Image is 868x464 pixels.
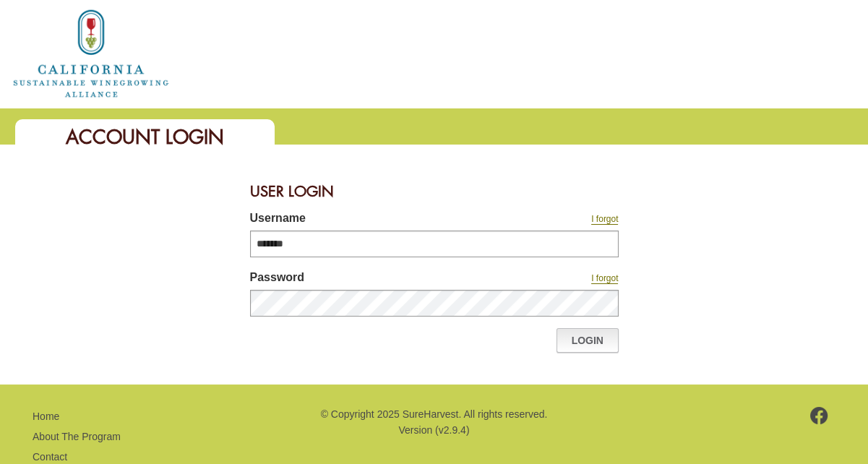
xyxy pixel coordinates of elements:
[250,173,619,210] div: User Login
[307,406,560,439] p: © Copyright 2025 SureHarvest. All rights reserved. Version (v2.9.4)
[810,407,828,424] img: footer-facebook.png
[557,328,619,353] a: Login
[33,411,59,422] a: Home
[250,210,489,231] label: Username
[66,124,224,150] span: Account Login
[33,431,121,442] a: About The Program
[591,273,618,284] a: I forgot
[250,269,489,290] label: Password
[12,7,171,100] img: logo_cswa2x.png
[591,214,618,225] a: I forgot
[33,451,67,463] a: Contact
[12,46,171,59] a: Home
